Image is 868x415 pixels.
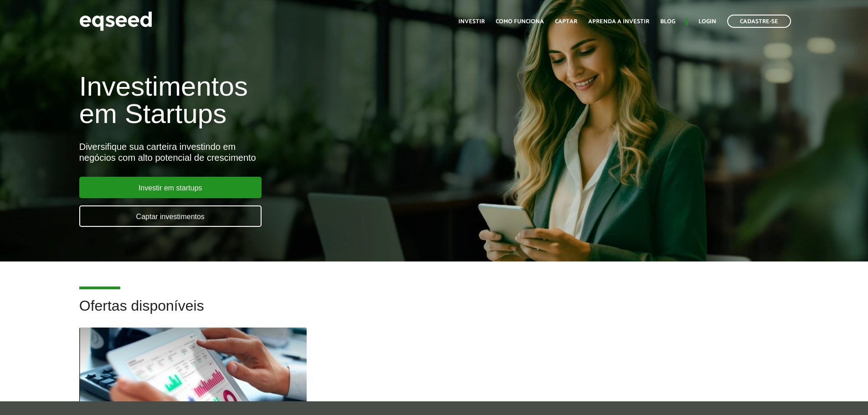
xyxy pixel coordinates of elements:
[555,19,577,25] a: Captar
[699,19,716,25] a: Login
[79,205,262,227] a: Captar investimentos
[79,9,152,33] img: EqSeed
[588,19,649,25] a: Aprenda a investir
[79,177,262,198] a: Investir em startups
[79,141,500,163] div: Diversifique sua carteira investindo em negócios com alto potencial de crescimento
[458,19,485,25] a: Investir
[79,73,500,128] h1: Investimentos em Startups
[727,15,791,28] a: Cadastre-se
[79,298,789,328] h2: Ofertas disponíveis
[660,19,675,25] a: Blog
[496,19,544,25] a: Como funciona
